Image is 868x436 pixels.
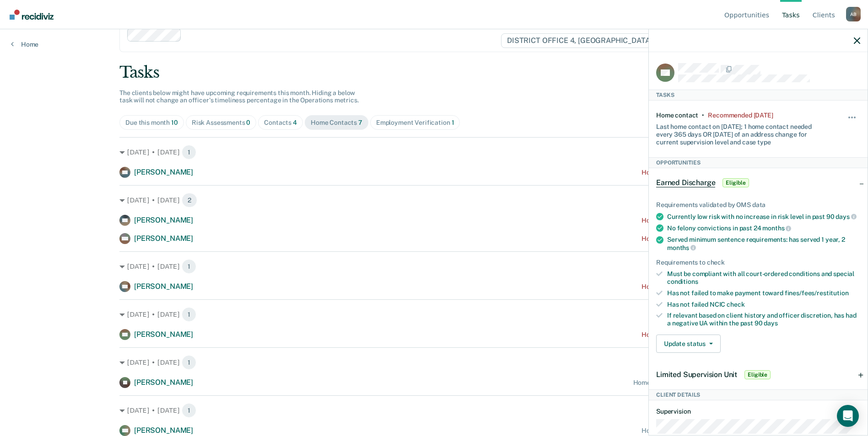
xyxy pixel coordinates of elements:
[846,7,861,21] button: Profile dropdown button
[702,112,704,119] div: •
[649,157,868,168] div: Opportunities
[182,145,196,160] span: 1
[656,119,826,146] div: Last home contact on [DATE]; 1 home contact needed every 365 days OR [DATE] of an address change ...
[119,403,749,418] div: [DATE] • [DATE]
[134,168,193,176] span: [PERSON_NAME]
[837,405,859,427] div: Open Intercom Messenger
[642,331,749,339] div: Home contact recommended [DATE]
[656,178,715,187] span: Earned Discharge
[836,213,856,220] span: days
[649,168,868,197] div: Earned DischargeEligible
[722,178,749,187] span: Eligible
[119,145,749,160] div: [DATE] • [DATE]
[119,355,749,370] div: [DATE] • [DATE]
[119,89,359,104] span: The clients below might have upcoming requirements this month. Hiding a below task will not chang...
[134,330,193,339] span: [PERSON_NAME]
[171,119,178,126] span: 10
[656,335,721,353] button: Update status
[667,236,860,251] div: Served minimum sentence requirements: has served 1 year, 2
[134,378,193,387] span: [PERSON_NAME]
[119,63,749,82] div: Tasks
[134,216,193,224] span: [PERSON_NAME]
[134,426,193,435] span: [PERSON_NAME]
[656,408,860,415] dt: Supervision
[656,112,698,119] div: Home contact
[10,10,54,20] img: Recidiviz
[642,283,749,291] div: Home contact recommended [DATE]
[667,289,860,297] div: Has not failed to make payment toward
[501,33,665,48] span: DISTRICT OFFICE 4, [GEOGRAPHIC_DATA]
[192,119,251,127] div: Risk Assessments
[119,193,749,207] div: [DATE] • [DATE]
[293,119,297,126] span: 4
[134,234,193,243] span: [PERSON_NAME]
[667,213,860,221] div: Currently low risk with no increase in risk level in past 90
[667,244,696,251] span: months
[182,355,196,370] span: 1
[656,259,860,266] div: Requirements to check
[649,389,868,400] div: Client Details
[125,119,178,127] div: Due this month
[762,224,791,232] span: months
[246,119,250,126] span: 0
[119,307,749,322] div: [DATE] • [DATE]
[134,282,193,291] span: [PERSON_NAME]
[649,90,868,101] div: Tasks
[642,217,749,224] div: Home contact recommended [DATE]
[764,319,777,327] span: days
[727,301,744,308] span: check
[785,289,849,297] span: fines/fees/restitution
[182,307,196,322] span: 1
[642,427,749,435] div: Home contact recommended [DATE]
[667,224,860,232] div: No felony convictions in past 24
[11,40,38,48] a: Home
[667,301,860,308] div: Has not failed NCIC
[182,193,197,207] span: 2
[376,119,454,127] div: Employment Verification
[667,270,860,286] div: Must be compliant with all court-ordered conditions and special
[182,259,196,274] span: 1
[656,370,737,379] span: Limited Supervision Unit
[649,360,868,389] div: Limited Supervision UnitEligible
[846,7,861,21] div: A B
[744,370,771,379] span: Eligible
[708,112,773,119] div: Recommended 2 days ago
[642,169,749,176] div: Home contact recommended [DATE]
[633,379,749,387] div: Home contact recommended a day ago
[182,403,196,418] span: 1
[452,119,454,126] span: 1
[667,278,698,285] span: conditions
[656,201,860,209] div: Requirements validated by OMS data
[667,312,860,327] div: If relevant based on client history and officer discretion, has had a negative UA within the past 90
[642,235,749,243] div: Home contact recommended [DATE]
[264,119,297,127] div: Contacts
[311,119,362,127] div: Home Contacts
[119,259,749,274] div: [DATE] • [DATE]
[358,119,362,126] span: 7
